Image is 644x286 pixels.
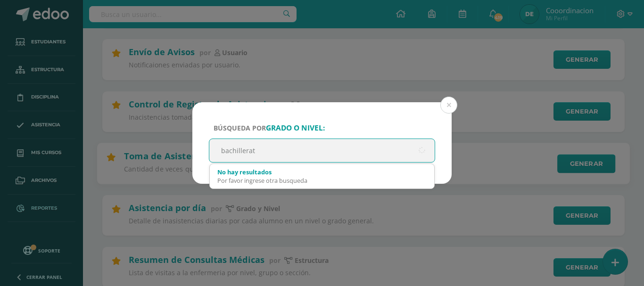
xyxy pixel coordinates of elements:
div: Por favor ingrese otra busqueda [217,176,427,185]
input: ej. Primero primaria, etc. [209,139,435,162]
span: Búsqueda por [214,123,325,132]
button: Close (Esc) [440,97,457,114]
strong: grado o nivel: [266,123,325,133]
div: No hay resultados [217,168,427,176]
